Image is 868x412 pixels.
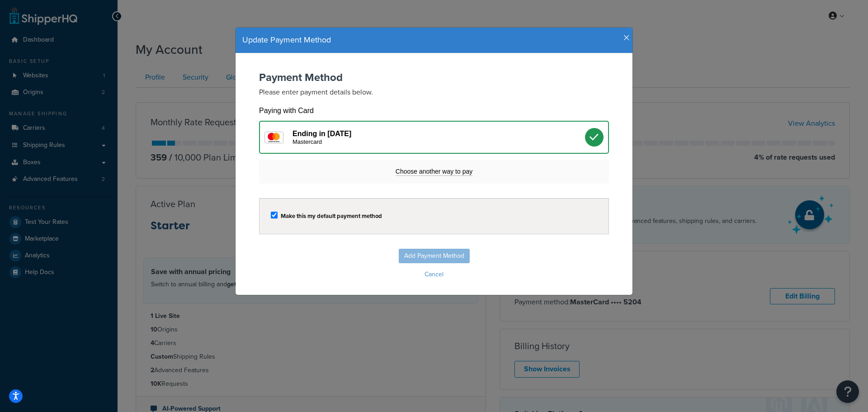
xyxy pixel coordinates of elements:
div: Choose another way to pay [259,160,609,184]
div: Paying with Card [259,106,314,115]
div: Ending in [DATE] [292,129,585,145]
div: Mastercard [292,138,585,146]
h4: Update Payment Method [242,34,626,46]
button: Cancel [245,268,623,281]
p: Please enter payment details below. [259,87,609,97]
h2: Payment Method [259,71,609,83]
span: Choose another way to pay [396,168,472,176]
div: Ending in [DATE]Mastercard [259,121,609,154]
label: Make this my default payment method [281,213,382,219]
